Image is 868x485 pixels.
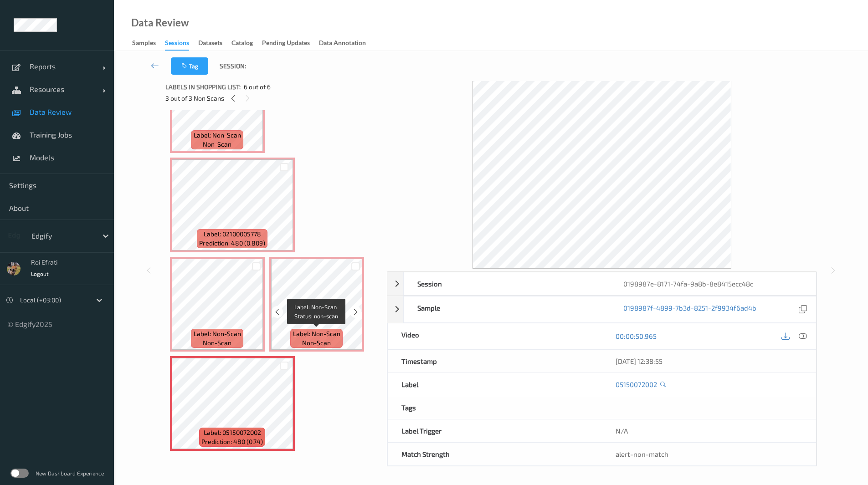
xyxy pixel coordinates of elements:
[616,357,802,366] div: [DATE] 12:38:55
[404,296,610,322] div: Sample
[388,443,602,465] div: Match Strength
[132,37,165,50] a: Samples
[231,37,262,50] a: Catalog
[388,373,602,396] div: Label
[302,338,331,347] span: non-scan
[388,350,602,373] div: Timestamp
[132,38,156,50] div: Samples
[204,230,261,239] span: Label: 02100005778
[388,419,602,442] div: Label Trigger
[198,37,231,50] a: Datasets
[165,92,380,104] div: 3 out of 3 Non Scans
[610,272,816,295] div: 0198987e-8171-74fa-9a8b-8e8415ecc48c
[319,38,366,50] div: Data Annotation
[387,296,817,323] div: Sample0198987f-4899-7b3d-8251-2f9934f6ad4b
[602,419,816,442] div: N/A
[616,449,802,459] div: alert-non-match
[616,332,657,341] a: 00:00:50.965
[199,239,265,248] span: Prediction: 480 (0.809)
[404,272,610,295] div: Session
[165,37,198,51] a: Sessions
[388,323,602,349] div: Video
[201,437,263,446] span: Prediction: 480 (0.74)
[244,82,271,92] span: 6 out of 6
[203,338,231,347] span: non-scan
[231,38,253,50] div: Catalog
[616,380,657,389] a: 05150072002
[319,37,375,50] a: Data Annotation
[262,37,319,50] a: Pending Updates
[262,38,310,50] div: Pending Updates
[194,131,241,140] span: Label: Non-Scan
[165,38,189,51] div: Sessions
[131,18,189,27] div: Data Review
[203,140,231,149] span: non-scan
[204,428,261,437] span: Label: 05150072002
[171,57,208,75] button: Tag
[194,329,241,338] span: Label: Non-Scan
[220,61,246,71] span: Session:
[198,38,222,50] div: Datasets
[165,82,241,92] span: Labels in shopping list:
[387,272,817,296] div: Session0198987e-8171-74fa-9a8b-8e8415ecc48c
[293,329,340,338] span: Label: Non-Scan
[388,396,602,419] div: Tags
[623,303,756,316] a: 0198987f-4899-7b3d-8251-2f9934f6ad4b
